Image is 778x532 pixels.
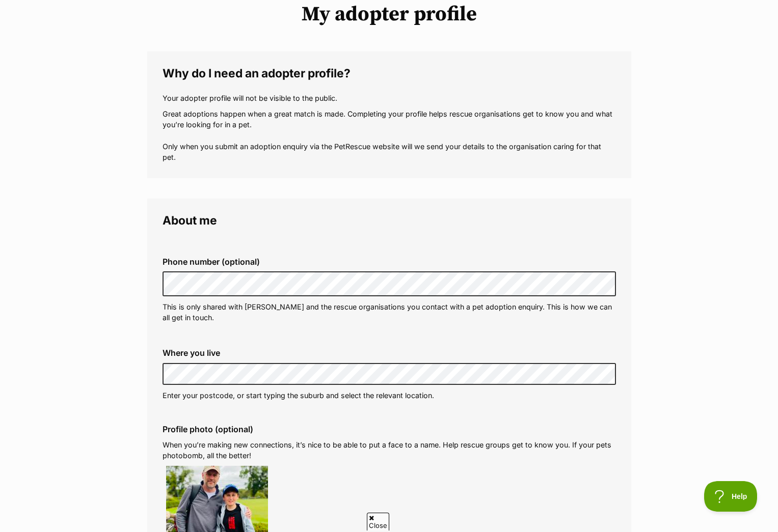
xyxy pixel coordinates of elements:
[163,257,616,266] label: Phone number (optional)
[163,439,616,461] p: When you’re making new connections, it’s nice to be able to put a face to a name. Help rescue gro...
[163,348,616,357] label: Where you live
[147,3,631,26] h1: My adopter profile
[163,93,616,103] p: Your adopter profile will not be visible to the public.
[163,214,616,227] legend: About me
[163,108,616,163] p: Great adoptions happen when a great match is made. Completing your profile helps rescue organisat...
[163,425,616,434] label: Profile photo (optional)
[163,67,616,80] legend: Why do I need an adopter profile?
[163,390,616,401] p: Enter your postcode, or start typing the suburb and select the relevant location.
[147,51,631,178] fieldset: Why do I need an adopter profile?
[163,301,616,323] p: This is only shared with [PERSON_NAME] and the rescue organisations you contact with a pet adopti...
[704,481,758,512] iframe: Help Scout Beacon - Open
[367,513,389,530] span: Close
